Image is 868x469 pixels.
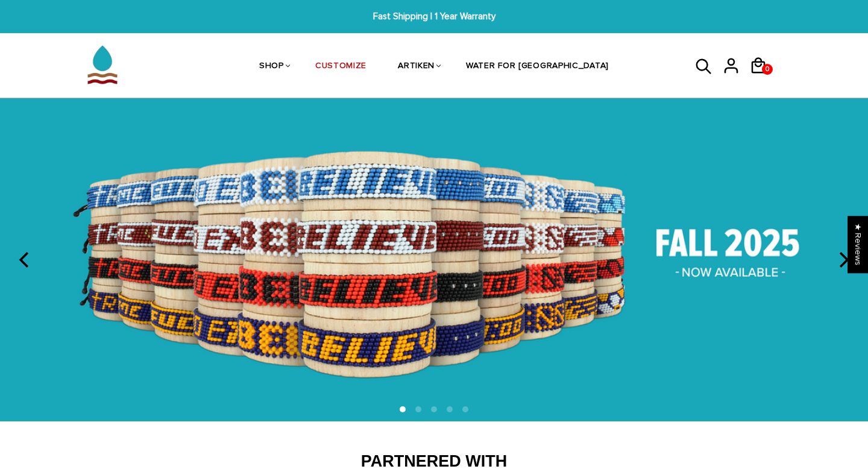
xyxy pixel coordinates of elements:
[12,247,39,273] button: previous
[315,35,366,99] a: CUSTOMIZE
[398,35,435,99] a: ARTIKEN
[268,10,600,24] span: Fast Shipping | 1 Year Warranty
[749,78,776,80] a: 0
[763,61,772,78] span: 0
[466,35,609,99] a: WATER FOR [GEOGRAPHIC_DATA]
[848,216,868,273] div: Click to open Judge.me floating reviews tab
[259,35,284,99] a: SHOP
[829,247,856,273] button: next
